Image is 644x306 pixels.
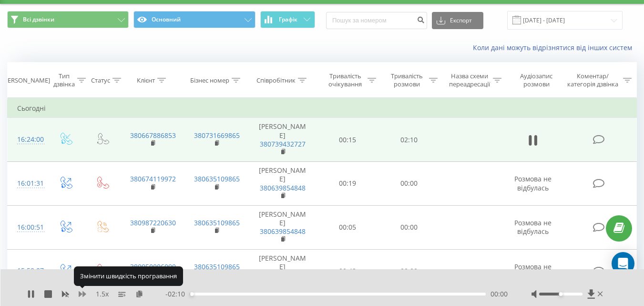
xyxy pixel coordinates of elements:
[260,11,315,28] button: Графік
[91,76,110,84] div: Статус
[260,227,306,236] a: 380639854848
[514,218,552,236] span: Розмова не відбулась
[378,205,440,249] td: 00:00
[17,130,37,149] div: 16:24:00
[17,174,37,193] div: 16:01:31
[378,162,440,206] td: 00:00
[248,162,317,206] td: [PERSON_NAME]
[8,99,637,118] td: Сьогодні
[378,118,440,162] td: 02:10
[317,249,378,293] td: 00:42
[612,252,634,275] div: Open Intercom Messenger
[53,72,75,88] div: Тип дзвінка
[565,72,621,88] div: Коментар/категорія дзвінка
[512,72,561,88] div: Аудіозапис розмови
[317,118,378,162] td: 00:15
[514,262,552,280] span: Розмова не відбулась
[248,118,317,162] td: [PERSON_NAME]
[130,131,176,140] a: 380667886853
[133,11,255,28] button: Основний
[194,131,240,140] a: 380731669865
[194,218,240,227] a: 380635109865
[96,289,109,299] span: 1.5 x
[194,174,240,183] a: 380635109865
[317,205,378,249] td: 00:05
[256,76,296,84] div: Співробітник
[378,249,440,293] td: 00:00
[165,289,190,299] span: - 02:10
[326,12,427,29] input: Пошук за номером
[387,72,427,88] div: Тривалість розмови
[130,218,176,227] a: 380987220630
[514,174,552,192] span: Розмова не відбулась
[17,218,37,237] div: 16:00:51
[190,76,229,84] div: Бізнес номер
[194,262,240,271] a: 380635109865
[7,11,129,28] button: Всі дзвінки
[473,43,637,52] a: Коли дані можуть відрізнятися вiд інших систем
[137,76,155,84] div: Клієнт
[559,292,562,296] div: Accessibility label
[23,16,54,23] span: Всі дзвінки
[491,289,508,299] span: 00:00
[279,16,297,23] span: Графік
[326,72,365,88] div: Тривалість очікування
[317,162,378,206] td: 00:19
[260,183,306,192] a: 380639854848
[432,12,483,29] button: Експорт
[130,262,176,271] a: 380950006099
[130,174,176,183] a: 380674119972
[248,249,317,293] td: [PERSON_NAME]
[2,76,50,84] div: [PERSON_NAME]
[190,292,194,296] div: Accessibility label
[248,205,317,249] td: [PERSON_NAME]
[74,266,183,285] div: Змінити швидкість програвання
[260,139,306,148] a: 380739432727
[449,72,491,88] div: Назва схеми переадресації
[17,262,37,280] div: 15:59:07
